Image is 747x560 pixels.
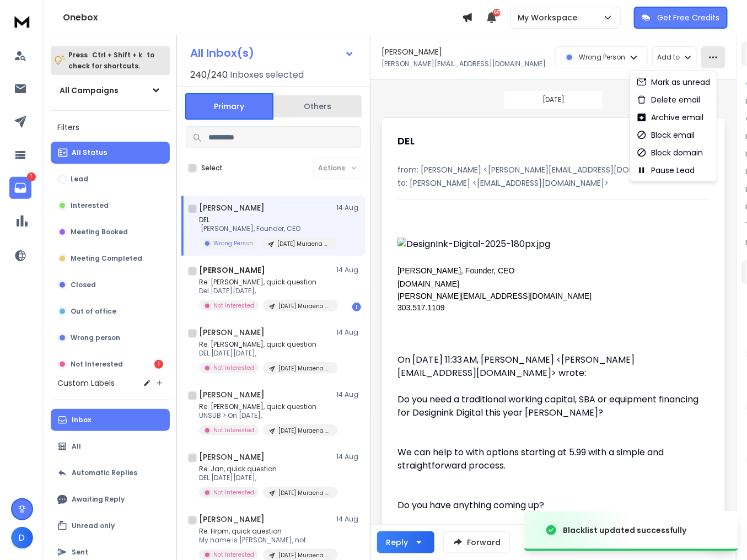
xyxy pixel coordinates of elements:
[443,531,510,553] button: Forward
[199,411,331,420] p: UNSUB > On [DATE],
[90,49,144,61] span: Ctrl + Shift + k
[199,514,265,525] h1: [PERSON_NAME]
[71,281,96,289] p: Closed
[637,77,710,88] div: Mark as unread
[199,327,265,338] h1: [PERSON_NAME]
[72,521,115,530] p: Unread only
[386,537,408,548] div: Reply
[637,94,700,105] div: Delete email
[199,473,331,482] p: DEL [DATE][DATE],
[71,254,142,263] p: Meeting Completed
[71,228,128,236] p: Meeting Booked
[278,551,331,559] p: [DATE] Muraena 3rd List
[637,130,695,141] div: Block email
[199,287,331,295] p: Del [DATE][DATE],
[579,53,625,62] p: Wrong Person
[63,11,462,24] h1: Onebox
[11,527,33,549] span: D
[71,333,120,342] p: Wrong person
[397,266,514,275] span: [PERSON_NAME], Founder, CEO
[336,390,361,399] p: 14 Aug
[199,340,331,349] p: Re: [PERSON_NAME], quick question
[657,12,720,23] p: Get Free Credits
[397,177,710,189] p: to: [PERSON_NAME] <[EMAIL_ADDRESS][DOMAIN_NAME]>
[493,9,501,17] span: 50
[71,307,116,316] p: Out of office
[213,488,254,497] p: Not Interested
[397,133,415,149] h1: DEL
[11,11,33,31] img: logo
[60,85,119,96] h1: All Campaigns
[278,364,331,373] p: [DATE] Muraena 3rd List
[72,548,88,557] p: Sent
[199,536,331,545] p: My name is [PERSON_NAME], not
[199,278,331,287] p: Re: [PERSON_NAME], quick question
[71,360,123,369] p: Not Interested
[336,266,361,274] p: 14 Aug
[213,239,253,247] p: Wrong Person
[72,495,125,504] p: Awaiting Reply
[637,165,695,176] div: Pause Lead
[201,164,223,173] label: Select
[199,202,265,213] h1: [PERSON_NAME]
[397,164,710,175] p: from: [PERSON_NAME] <[PERSON_NAME][EMAIL_ADDRESS][DOMAIN_NAME]>
[199,465,331,473] p: Re: Jan, quick question
[397,238,701,251] img: DesignInk-Digital-2025-180px.jpg
[277,240,330,248] p: [DATE] Muraena 3rd List
[518,12,582,23] p: My Workspace
[278,302,331,310] p: [DATE] Muraena 3rd List
[213,364,254,372] p: Not Interested
[199,265,265,276] h1: [PERSON_NAME]
[637,112,703,123] div: Archive email
[199,216,331,224] p: DEL
[542,95,565,104] p: [DATE]
[336,328,361,337] p: 14 Aug
[71,201,109,210] p: Interested
[154,360,163,369] div: 1
[51,120,170,135] h3: Filters
[199,451,265,462] h1: [PERSON_NAME]
[72,442,81,451] p: All
[230,68,304,82] h3: Inboxes selected
[397,290,701,314] div: [PERSON_NAME][EMAIL_ADDRESS][DOMAIN_NAME] 303.517.1109
[199,349,331,358] p: DEL [DATE][DATE],
[278,489,331,497] p: [DATE] Muraena 3rd List
[72,416,91,424] p: Inbox
[278,427,331,435] p: [DATE] Muraena 3rd List
[213,301,254,310] p: Not Interested
[213,551,254,559] p: Not Interested
[185,93,273,120] button: Primary
[336,453,361,461] p: 14 Aug
[71,175,88,184] p: Lead
[72,469,137,477] p: Automatic Replies
[199,389,265,400] h1: [PERSON_NAME]
[381,46,442,57] h1: [PERSON_NAME]
[657,53,680,62] p: Add to
[352,303,361,311] div: 1
[72,148,107,157] p: All Status
[199,527,331,536] p: Re: Hrpm, quick question
[68,50,154,72] p: Press to check for shortcuts.
[190,47,254,58] h1: All Inbox(s)
[336,203,361,212] p: 14 Aug
[381,60,546,68] p: [PERSON_NAME][EMAIL_ADDRESS][DOMAIN_NAME]
[273,94,362,119] button: Others
[336,515,361,524] p: 14 Aug
[397,353,701,380] div: On [DATE] 11:33 AM, [PERSON_NAME] <[PERSON_NAME][EMAIL_ADDRESS][DOMAIN_NAME]> wrote:
[27,173,36,181] p: 1
[213,426,254,434] p: Not Interested
[199,224,331,233] p: ￼ [PERSON_NAME], Founder, CEO
[190,68,228,82] span: 240 / 240
[637,147,703,158] div: Block domain
[199,402,331,411] p: Re: [PERSON_NAME], quick question
[397,279,459,288] span: [DOMAIN_NAME]
[57,378,115,389] h3: Custom Labels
